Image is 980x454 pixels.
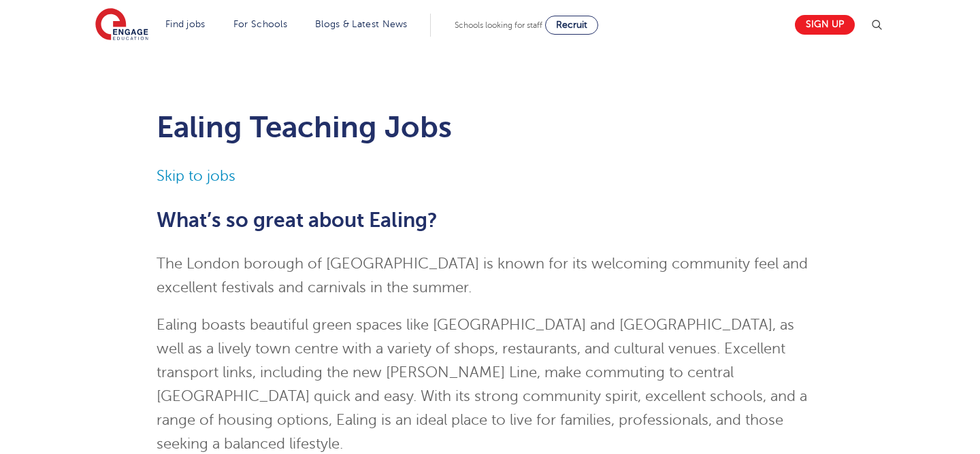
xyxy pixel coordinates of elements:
[233,19,287,29] a: For Schools
[455,20,542,30] span: Schools looking for staff
[165,19,206,29] a: Find jobs
[315,19,408,29] a: Blogs & Latest News
[157,110,824,144] h1: Ealing Teaching Jobs
[157,168,235,184] a: Skip to jobs
[545,16,598,35] a: Recruit
[95,8,148,42] img: Engage Education
[795,15,855,35] a: Sign up
[157,256,808,296] span: The London borough of [GEOGRAPHIC_DATA] is known for its welcoming community feel and excellent f...
[157,209,438,232] span: What’s so great about Ealing?
[556,20,587,30] span: Recruit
